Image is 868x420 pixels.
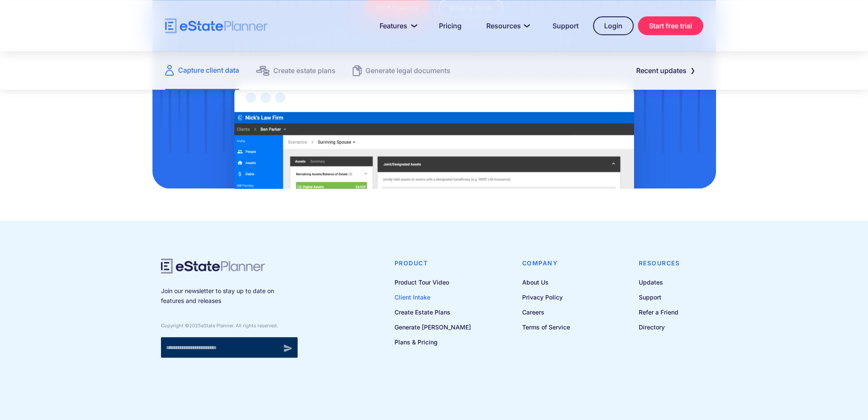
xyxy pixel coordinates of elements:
[636,65,687,76] div: Recent updates
[178,64,239,76] div: Capture client data
[395,258,471,268] h4: Product
[638,16,703,35] a: Start free trial
[165,18,268,33] a: home
[639,292,680,303] a: Support
[165,51,239,90] a: Capture client data
[639,322,680,332] a: Directory
[639,277,680,288] a: Updates
[626,62,703,79] a: Recent updates
[369,17,424,34] a: Features
[542,17,589,34] a: Support
[476,17,538,34] a: Resources
[161,286,298,305] p: Join our newsletter to stay up to date on features and releases
[395,307,471,317] a: Create Estate Plans
[353,51,450,90] a: Generate legal documents
[273,65,336,76] div: Create estate plans
[429,17,472,34] a: Pricing
[522,322,570,332] a: Terms of Service
[522,277,570,288] a: About Us
[639,258,680,268] h4: Resources
[395,277,471,288] a: Product Tour Video
[395,292,471,303] a: Client Intake
[639,307,680,317] a: Refer a Friend
[395,322,471,332] a: Generate [PERSON_NAME]
[593,16,634,35] a: Login
[189,323,201,329] span: 2025
[256,51,336,90] a: Create estate plans
[395,337,471,347] a: Plans & Pricing
[522,258,570,268] h4: Company
[365,65,450,76] div: Generate legal documents
[522,292,570,303] a: Privacy Policy
[161,337,298,358] form: Newsletter signup
[522,307,570,317] a: Careers
[161,323,298,329] div: Copyright © eState Planner. All rights reserved.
